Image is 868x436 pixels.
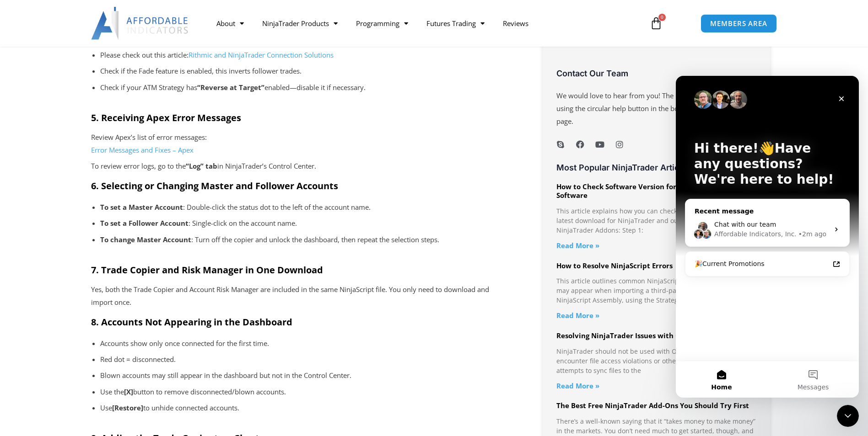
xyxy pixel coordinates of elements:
[100,353,501,366] p: Red dot = disconnected.
[100,218,189,228] strong: To set a Follower Account
[100,235,191,244] strong: To change Master Account
[186,161,217,170] strong: “Log” tab
[91,160,511,173] p: To review error logs, go to the in NinjaTrader’s Control Center.
[556,90,756,128] p: We would love to hear from you! The best way to reach us is using the circular help button in the...
[253,13,347,34] a: NinjaTrader Products
[417,13,494,34] a: Futures Trading
[100,234,501,246] p: : Turn off the copier and unlock the dashboard, then repeat the selection steps.
[124,387,133,396] strong: [X]
[556,381,599,390] a: Read more about Resolving NinjaTrader Issues with OneDrive
[100,81,501,94] p: Check if your ATM Strategy has enabled—disable it if necessary.
[556,311,599,320] a: Read more about How to Resolve NinjaScript Errors
[91,180,338,192] strong: 6. Selecting or Changing Master and Follower Accounts
[347,13,417,34] a: Programming
[556,182,753,200] a: How to Check Software Version for NinjaTrader and Your Software
[100,386,501,399] p: Use the button to remove disconnected/blown accounts.
[556,331,708,340] a: Resolving NinjaTrader Issues with OneDrive
[556,401,749,410] a: The Best Free NinjaTrader Add-Ons You Should Try First
[556,68,756,79] h3: Contact Our Team
[91,283,511,309] p: Yes, both the Trade Copier and Account Risk Manager are included in the same NinjaScript file. Yo...
[189,50,334,59] a: Rithmic and NinjaTrader Connection Solutions
[91,131,511,157] p: Review Apex’s list of error messages:
[676,76,859,398] iframe: Intercom live chat
[701,14,777,33] a: MEMBERS AREA
[636,10,676,37] a: 0
[207,13,639,34] nav: Menu
[100,337,501,350] p: Accounts show only once connected for the first time.
[112,403,143,412] strong: [Restore]
[91,112,241,124] strong: 5. Receiving Apex Error Messages
[100,217,501,230] p: : Single-click on the account name.
[100,202,183,212] strong: To set a Master Account
[494,13,538,34] a: Reviews
[91,145,194,154] a: Error Messages and Fixes – Apex
[91,7,189,40] img: LogoAI | Affordable Indicators – NinjaTrader
[197,83,264,92] strong: “Reverse at Target”
[837,405,859,427] iframe: Intercom live chat
[556,276,756,305] p: This article outlines common NinjaScript compile errors that may appear when importing a third-pa...
[91,264,323,276] strong: 7. Trade Copier and Risk Manager in One Download
[556,241,599,250] a: Read more about How to Check Software Version for NinjaTrader and Your Software
[100,49,501,62] p: Please check out this article:
[556,162,756,173] h3: Most Popular NinjaTrader Articles
[556,206,756,235] p: This article explains how you can check and see if you have the latest download for NinjaTrader a...
[207,13,253,34] a: About
[91,316,292,328] strong: 8. Accounts Not Appearing in the Dashboard
[100,402,501,415] p: Use to unhide connected accounts.
[100,201,501,214] p: : Double-click the status dot to the left of the account name.
[100,369,501,382] p: Blown accounts may still appear in the dashboard but not in the Control Center.
[710,20,767,27] span: MEMBERS AREA
[100,65,501,78] p: Check if the Fade feature is enabled, this inverts follower trades.
[556,261,673,270] a: How to Resolve NinjaScript Errors
[556,346,756,375] p: NinjaTrader should not be used with OneDrive as you may encounter file access violations or other...
[658,14,666,21] span: 0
